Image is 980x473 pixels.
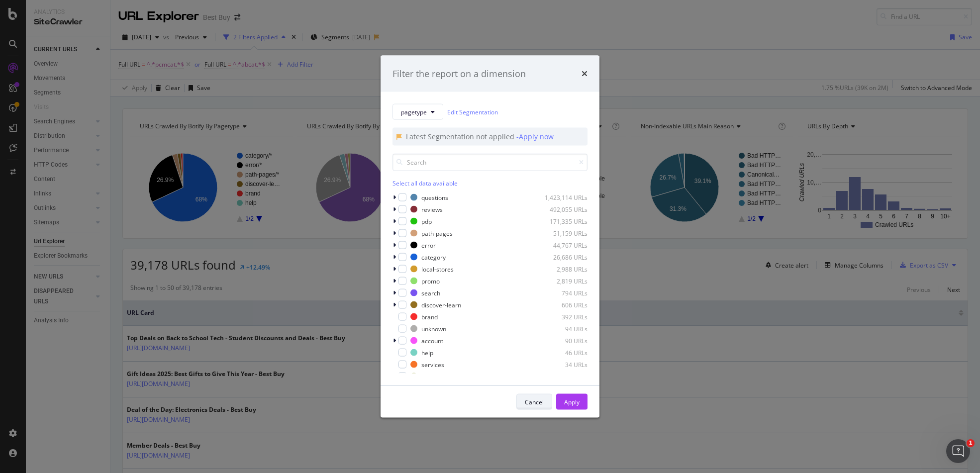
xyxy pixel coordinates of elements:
[539,300,588,309] div: 606 URLs
[967,439,975,447] span: 1
[421,324,446,333] div: unknown
[421,277,440,285] div: promo
[381,55,599,418] div: modal
[421,300,461,309] div: discover-learn
[421,193,448,201] div: questions
[421,217,432,225] div: pdp
[539,229,588,237] div: 51,159 URLs
[392,67,526,80] div: Filter the report on a dimension
[421,360,444,369] div: services
[406,132,516,142] div: Latest Segmentation not applied
[539,288,588,297] div: 794 URLs
[539,205,588,213] div: 492,055 URLs
[421,336,443,345] div: account
[556,394,588,410] button: Apply
[421,288,440,297] div: search
[539,193,588,201] div: 1,423,114 URLs
[421,253,446,261] div: category
[516,394,552,410] button: Cancel
[421,265,454,273] div: local-stores
[421,312,438,321] div: brand
[421,348,433,357] div: help
[539,217,588,225] div: 171,335 URLs
[421,241,436,249] div: error
[392,154,588,171] input: Search
[525,397,544,406] div: Cancel
[539,372,588,380] div: 2 URLs
[539,348,588,357] div: 46 URLs
[539,336,588,345] div: 90 URLs
[392,179,588,188] div: Select all data available
[421,205,443,213] div: reviews
[447,106,498,117] a: Edit Segmentation
[516,132,554,142] div: - Apply now
[946,439,970,463] iframe: Intercom live chat
[401,107,427,116] span: pagetype
[539,277,588,285] div: 2,819 URLs
[582,67,588,80] div: times
[421,372,437,380] div: home
[421,229,453,237] div: path-pages
[539,253,588,261] div: 26,686 URLs
[539,241,588,249] div: 44,767 URLs
[539,324,588,333] div: 94 URLs
[564,397,580,406] div: Apply
[539,312,588,321] div: 392 URLs
[539,265,588,273] div: 2,988 URLs
[539,360,588,369] div: 34 URLs
[392,104,443,120] button: pagetype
